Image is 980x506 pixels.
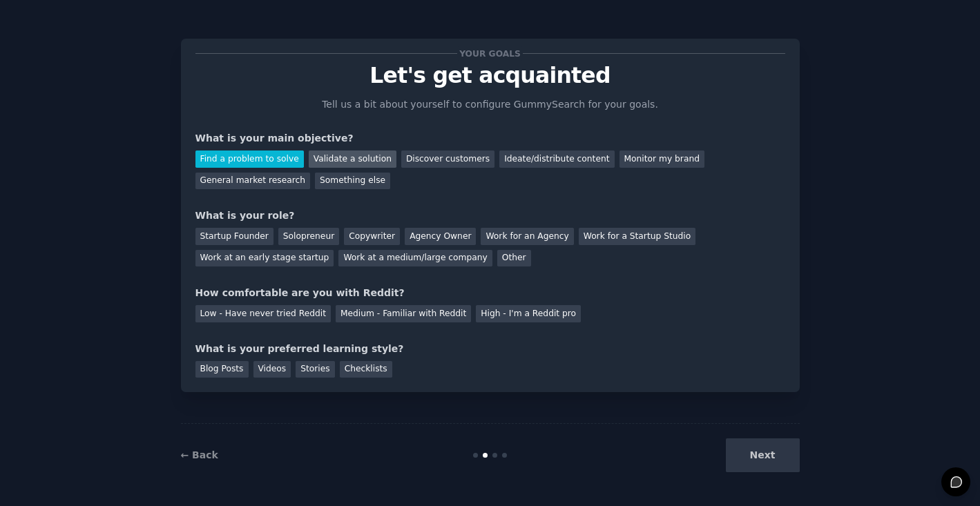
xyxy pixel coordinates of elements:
p: Tell us a bit about yourself to configure GummySearch for your goals. [316,97,664,112]
div: Ideate/distribute content [499,150,614,168]
div: Discover customers [401,150,494,168]
div: Stories [296,361,334,378]
div: Other [497,250,531,267]
div: Something else [315,173,390,190]
div: Medium - Familiar with Reddit [336,305,471,322]
div: Startup Founder [195,228,273,245]
a: ← Back [181,449,218,460]
div: Copywriter [344,228,400,245]
p: Let's get acquainted [195,64,785,88]
div: Blog Posts [195,361,249,378]
div: Solopreneur [278,228,339,245]
div: Low - Have never tried Reddit [195,305,331,322]
div: How comfortable are you with Reddit? [195,286,785,300]
div: General market research [195,173,311,190]
div: What is your main objective? [195,131,785,146]
div: Work for a Startup Studio [579,228,695,245]
div: Work at an early stage startup [195,250,334,267]
div: Work at a medium/large company [338,250,492,267]
div: Monitor my brand [619,150,704,168]
div: What is your role? [195,208,785,223]
div: High - I'm a Reddit pro [476,305,581,322]
div: Find a problem to solve [195,150,304,168]
div: Agency Owner [405,228,476,245]
span: Your goals [457,46,523,61]
div: Checklists [340,361,392,378]
div: Work for an Agency [481,228,573,245]
div: Videos [253,361,291,378]
div: What is your preferred learning style? [195,342,785,356]
div: Validate a solution [309,150,396,168]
